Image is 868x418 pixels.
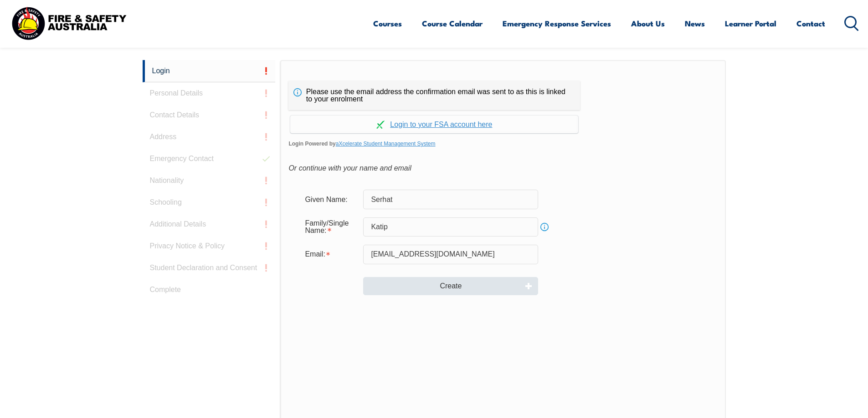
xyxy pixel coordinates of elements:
span: Login Powered by [288,137,717,151]
button: Create [363,277,538,295]
a: Emergency Response Services [503,11,611,35]
img: Log in withaxcelerate [376,121,385,129]
div: Family/Single Name is required. [298,215,363,239]
a: Login [143,60,276,82]
a: About Us [631,11,665,35]
a: Info [538,221,551,233]
a: aXcelerate Student Management System [336,141,436,147]
a: Course Calendar [422,11,483,35]
div: Given Name: [298,191,363,208]
div: Email is required. [298,246,363,263]
a: News [685,11,705,35]
div: Please use the email address the confirmation email was sent to as this is linked to your enrolment [288,81,580,110]
a: Courses [373,11,402,35]
a: Learner Portal [725,11,776,35]
div: Or continue with your name and email [288,161,717,175]
a: Contact [796,11,825,35]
